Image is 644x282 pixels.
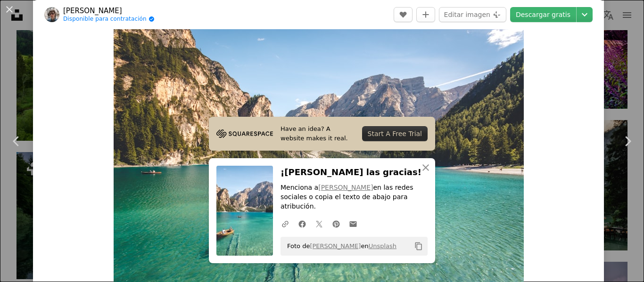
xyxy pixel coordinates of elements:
a: Comparte en Pinterest [328,214,345,233]
a: Comparte en Facebook [294,214,311,233]
a: Comparte en Twitter [311,214,328,233]
span: Foto de en [282,239,396,254]
a: [PERSON_NAME] [318,184,373,191]
button: Editar imagen [439,7,506,22]
img: Ve al perfil de Pietro De Grandi [44,7,59,22]
a: [PERSON_NAME] [310,242,361,250]
p: Menciona a en las redes sociales o copia el texto de abajo para atribución. [281,183,428,211]
h3: ¡[PERSON_NAME] las gracias! [281,166,428,179]
button: Copiar al portapapeles [411,238,427,254]
a: Descargar gratis [510,7,576,22]
button: Me gusta [394,7,413,22]
img: file-1705255347840-230a6ab5bca9image [216,127,273,141]
a: Comparte por correo electrónico [345,214,362,233]
a: Have an idea? A website makes it real.Start A Free Trial [209,117,435,151]
a: Unsplash [369,242,396,250]
a: [PERSON_NAME] [63,6,155,16]
div: Start A Free Trial [362,126,428,141]
span: Have an idea? A website makes it real. [281,124,355,143]
a: Disponible para contratación [63,16,155,23]
button: Añade a la colección [416,7,435,22]
a: Siguiente [611,96,644,186]
button: Elegir el tamaño de descarga [577,7,593,22]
